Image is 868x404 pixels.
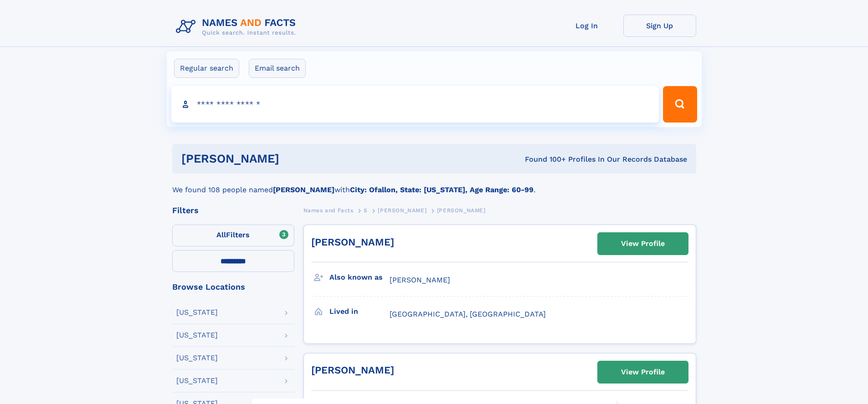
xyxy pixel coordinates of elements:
[216,230,226,239] span: All
[176,309,218,316] div: [US_STATE]
[598,361,688,383] a: View Profile
[174,59,239,78] label: Regular search
[311,364,394,376] a: [PERSON_NAME]
[176,377,218,384] div: [US_STATE]
[171,86,659,123] input: search input
[273,185,334,194] b: [PERSON_NAME]
[303,205,354,216] a: Names and Facts
[378,205,426,216] a: [PERSON_NAME]
[390,310,546,318] span: [GEOGRAPHIC_DATA], [GEOGRAPHIC_DATA]
[378,207,426,214] span: [PERSON_NAME]
[311,236,394,248] a: [PERSON_NAME]
[402,154,687,164] div: Found 100+ Profiles In Our Records Database
[172,206,294,215] div: Filters
[364,207,368,214] span: S
[172,283,294,291] div: Browse Locations
[181,153,402,164] h1: [PERSON_NAME]
[176,332,218,339] div: [US_STATE]
[663,86,697,123] button: Search Button
[437,207,486,214] span: [PERSON_NAME]
[550,15,623,37] a: Log In
[598,233,688,255] a: View Profile
[350,185,534,194] b: City: Ofallon, State: [US_STATE], Age Range: 60-99
[249,59,306,78] label: Email search
[172,174,696,195] div: We found 108 people named with .
[621,233,665,254] div: View Profile
[176,354,218,362] div: [US_STATE]
[172,15,303,39] img: Logo Names and Facts
[172,225,294,246] label: Filters
[623,15,696,37] a: Sign Up
[329,270,390,285] h3: Also known as
[329,304,390,319] h3: Lived in
[621,362,665,383] div: View Profile
[364,205,368,216] a: S
[390,276,450,284] span: [PERSON_NAME]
